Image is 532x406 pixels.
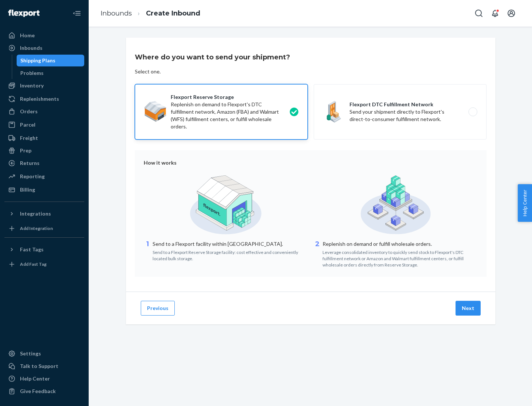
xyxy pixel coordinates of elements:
a: Prep [4,145,84,156]
div: Send to a Flexport Reserve Storage facility: cost effective and conveniently located bulk storage. [153,248,308,262]
div: Help Center [20,375,50,382]
a: Reporting [4,171,84,182]
a: Add Integration [4,223,84,234]
div: Integrations [20,210,51,217]
div: Add Integration [20,225,53,231]
a: Billing [4,184,84,196]
a: Help Center [4,373,84,385]
div: 1 [144,240,151,262]
button: Integrations [4,208,84,220]
div: Parcel [20,121,35,128]
button: Open account menu [504,6,519,21]
div: Shipping Plans [20,57,55,64]
div: Replenishments [20,95,59,103]
a: Parcel [4,119,84,131]
div: Settings [20,350,41,357]
div: Billing [20,186,35,193]
a: Inventory [4,80,84,92]
button: Previous [141,301,175,316]
div: 2 [314,240,321,268]
div: Select one. [135,68,161,75]
div: Home [20,32,35,39]
div: How it works [144,159,478,166]
div: Problems [20,69,44,77]
p: Replenish on demand or fulfill wholesale orders. [323,240,478,248]
a: Talk to Support [4,360,84,372]
div: Returns [20,159,40,167]
a: Home [4,30,84,41]
h3: Where do you want to send your shipment? [135,52,290,62]
a: Returns [4,157,84,169]
div: Fast Tags [20,246,44,253]
button: Help Center [518,184,532,222]
a: Shipping Plans [17,55,85,66]
p: Send to a Flexport facility within [GEOGRAPHIC_DATA]. [153,240,308,248]
a: Settings [4,348,84,359]
div: Talk to Support [20,362,58,370]
div: Inbounds [20,44,42,52]
button: Next [456,301,481,316]
button: Open notifications [488,6,502,21]
div: Leverage consolidated inventory to quickly send stock to Flexport's DTC fulfillment network or Am... [323,248,478,268]
button: Open Search Box [471,6,486,21]
a: Inbounds [4,42,84,54]
a: Freight [4,132,84,144]
button: Close Navigation [69,6,84,21]
div: Orders [20,108,38,115]
ol: breadcrumbs [95,3,206,24]
a: Inbounds [100,9,132,17]
a: Orders [4,106,84,117]
div: Give Feedback [20,388,56,395]
div: Inventory [20,82,44,89]
a: Replenishments [4,93,84,105]
div: Reporting [20,173,45,180]
a: Problems [17,67,85,79]
button: Fast Tags [4,244,84,255]
a: Create Inbound [146,9,200,17]
img: Flexport logo [8,10,40,17]
div: Freight [20,134,38,142]
div: Prep [20,147,31,154]
div: Add Fast Tag [20,261,47,267]
a: Add Fast Tag [4,258,84,270]
button: Give Feedback [4,385,84,397]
